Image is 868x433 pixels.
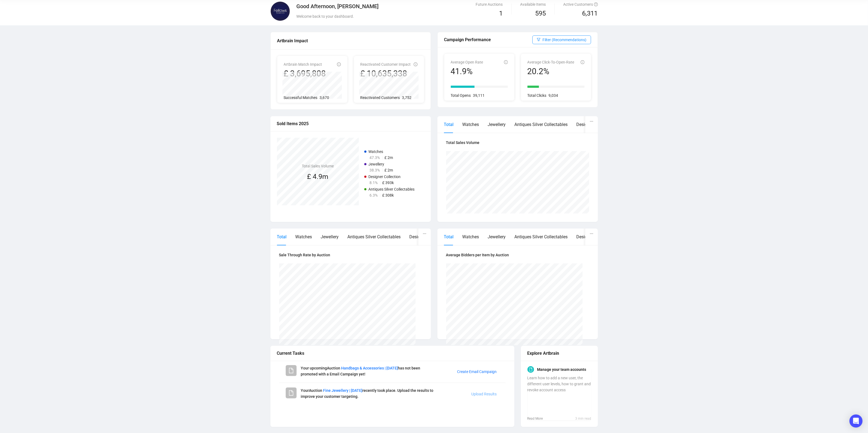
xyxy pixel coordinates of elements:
[515,233,568,240] div: Antiques Silver Collectables
[527,350,591,357] div: Explore Artbrain
[577,121,614,128] div: Designer Collection
[529,368,533,371] span: book
[302,163,334,169] h4: Total Sales Volume
[577,233,614,240] div: Designer Collection
[360,62,411,67] span: Reactivated Customer Impact
[585,116,598,127] button: ellipsis
[446,140,589,146] h4: Total Sales Volume
[297,2,487,10] div: Good Afternoon, [PERSON_NAME]
[418,228,431,239] button: ellipsis
[341,366,398,370] a: Handbags & Accessories | [DATE]
[320,95,329,100] span: 3,670
[288,368,294,373] span: file
[277,350,508,357] div: Current Tasks
[444,121,454,128] div: Total
[849,414,863,428] div: Open Intercom Messenger
[337,62,341,66] span: info-circle
[515,121,568,128] div: Antiques Silver Collectables
[488,233,506,240] div: Jewellery
[472,392,497,396] a: Upload Results
[585,228,598,239] button: ellipsis
[532,35,591,44] button: Filter (Recommendations)
[527,60,574,64] span: Average Click-To-Open-Rate
[360,95,400,100] span: Reactivated Customers
[451,93,471,98] span: Total Opens
[457,369,497,374] a: Create Email Campaign
[527,66,574,77] div: 20.2%
[288,390,294,396] span: file
[370,181,378,185] span: 8.1%
[369,162,384,166] span: Jewellery
[369,149,383,154] span: Watches
[410,233,447,240] div: Designer Collection
[301,388,434,399] span: Your Auction recently took place. Upload the results to improve your customer targeting.
[527,375,591,415] div: Learn how to add a new user, the different user levels, how to grant and revoke account access
[369,187,415,191] span: Antiques Silver Collectables
[499,10,503,17] span: 1
[296,233,312,240] div: Watches
[277,120,424,127] div: Sold Items 2025
[370,155,380,160] span: 47.3%
[582,8,598,19] span: 6,311
[451,60,483,64] span: Average Open Rate
[446,252,589,258] h4: Average Bidders per Item by Auction
[444,233,454,240] div: Total
[385,155,393,160] span: £ 2m
[535,10,546,17] span: 595
[543,37,587,43] span: Filter (Recommendations)
[301,366,420,376] span: Your upcoming Auction has not been promoted with a Email Campaign yet!
[370,168,380,172] span: 38.3%
[451,66,483,77] div: 41.9%
[284,68,326,79] div: £ 3,695,808
[575,416,591,421] span: 3 min read
[563,2,598,7] span: Active Customers
[369,175,401,179] span: Designer Collection
[473,93,485,98] span: 39,111
[549,93,558,98] span: 9,034
[590,119,593,123] span: ellipsis
[284,95,318,100] span: Successful Matches
[520,1,546,7] div: Available Items
[488,121,506,128] div: Jewellery
[590,232,593,236] span: ellipsis
[594,2,598,6] span: question-circle
[463,233,479,240] div: Watches
[527,93,547,98] span: Total Clicks
[277,233,287,240] div: Total
[360,68,411,79] div: £ 10,635,338
[321,233,339,240] div: Jewellery
[277,37,424,44] div: Artbrain Impact
[271,2,290,21] img: 5dc15ca33a5863000c89f455.jpg
[297,13,487,19] div: Welcome back to your dashboard.
[279,252,422,258] h4: Sale Through Rate by Auction
[370,193,378,197] span: 6.3%
[284,62,322,67] span: Artbrain Match Impact
[527,416,575,421] a: Read More
[581,60,584,64] span: info-circle
[414,62,417,66] span: info-circle
[323,388,363,393] a: Fine Jewellery | [DATE]
[402,95,412,100] span: 3,752
[423,232,426,236] span: ellipsis
[537,366,586,373] a: Manage your team accounts
[444,36,532,43] div: Campaign Performance
[383,193,394,197] span: £ 308k
[463,121,479,128] div: Watches
[307,173,329,181] span: £ 4.9m
[383,181,394,185] span: £ 393k
[348,233,401,240] div: Antiques Silver Collectables
[385,168,393,172] span: £ 2m
[504,60,508,64] span: info-circle
[537,38,541,41] span: filter
[476,1,503,7] div: Future Auctions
